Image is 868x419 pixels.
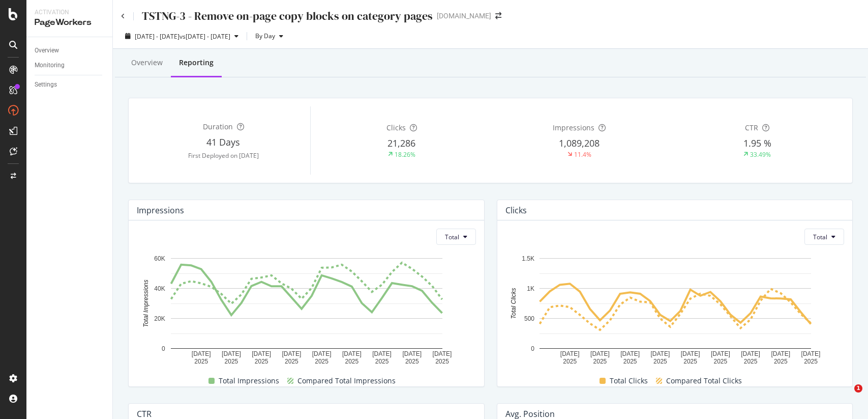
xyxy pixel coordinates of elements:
text: 2025 [653,358,667,365]
text: [DATE] [433,350,452,357]
div: PageWorkers [35,17,104,29]
text: 2025 [804,358,818,365]
span: Compared Total Clicks [666,375,742,387]
span: 1 [854,384,862,393]
span: Impressions [553,123,594,132]
div: Settings [35,79,57,90]
text: [DATE] [342,350,362,357]
text: 2025 [345,358,358,365]
div: CTR [137,409,152,419]
text: [DATE] [312,350,332,357]
text: 2025 [773,358,787,365]
text: [DATE] [710,350,730,357]
div: Impressions [137,205,184,215]
button: Total [804,229,844,245]
div: arrow-right-arrow-left [495,12,501,19]
text: 2025 [435,358,449,365]
text: [DATE] [560,350,579,357]
text: [DATE] [620,350,640,357]
text: 20K [154,315,165,322]
span: Total [445,233,459,241]
text: 2025 [743,358,757,365]
span: Compared Total Impressions [297,375,396,387]
text: 1K [527,285,534,292]
div: 11.4% [574,150,591,159]
svg: A chart. [505,253,845,366]
text: [DATE] [192,350,211,357]
text: 2025 [375,358,389,365]
text: 2025 [194,358,208,365]
text: 2025 [593,358,607,365]
text: 1.5K [522,255,534,262]
div: 33.49% [750,150,771,159]
span: CTR [745,123,758,132]
button: [DATE] - [DATE]vs[DATE] - [DATE] [121,28,243,44]
span: Total [813,233,827,241]
text: 40K [154,285,165,292]
text: 2025 [255,358,268,365]
text: 2025 [623,358,637,365]
div: Overview [131,58,163,68]
span: Total Impressions [219,375,279,387]
div: Avg. position [505,409,555,419]
text: 2025 [405,358,419,365]
text: 2025 [563,358,577,365]
text: [DATE] [650,350,670,357]
a: Monitoring [35,60,105,71]
text: [DATE] [771,350,790,357]
div: [DOMAIN_NAME] [437,11,491,21]
iframe: Intercom live chat [833,384,858,409]
text: Total Impressions [142,280,149,328]
div: Clicks [505,205,527,215]
text: [DATE] [282,350,301,357]
span: vs [DATE] - [DATE] [179,32,230,41]
text: [DATE] [402,350,422,357]
div: Reporting [179,58,214,68]
button: By Day [251,28,287,44]
button: Total [436,229,476,245]
text: 0 [531,345,534,352]
text: 2025 [315,358,328,365]
span: 1.95 % [743,137,771,149]
div: Monitoring [35,60,65,71]
text: [DATE] [801,350,820,357]
span: Clicks [386,123,406,132]
text: [DATE] [590,350,610,357]
text: 60K [154,255,165,262]
span: Total Clicks [610,375,648,387]
text: 2025 [225,358,238,365]
div: Activation [35,8,104,17]
span: 1,089,208 [559,137,600,149]
text: [DATE] [680,350,700,357]
text: [DATE] [741,350,760,357]
svg: A chart. [137,253,476,366]
div: Overview [35,45,59,56]
text: 0 [162,345,165,352]
div: First Deployed on [DATE] [137,151,310,160]
text: 2025 [713,358,727,365]
a: Click to go back [121,13,125,19]
text: 2025 [683,358,697,365]
text: 500 [524,315,534,322]
span: 21,286 [387,137,415,149]
div: 18.26% [395,150,415,159]
span: By Day [251,32,275,40]
div: TSTNG-3 - Remove on-page copy blocks on category pages [142,8,433,24]
text: [DATE] [222,350,241,357]
text: 2025 [285,358,298,365]
text: [DATE] [252,350,271,357]
span: Duration [203,122,233,131]
a: Settings [35,79,105,90]
text: [DATE] [372,350,392,357]
span: 41 Days [206,136,240,148]
span: [DATE] - [DATE] [135,32,179,41]
a: Overview [35,45,105,56]
text: Total Clicks [510,288,517,319]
